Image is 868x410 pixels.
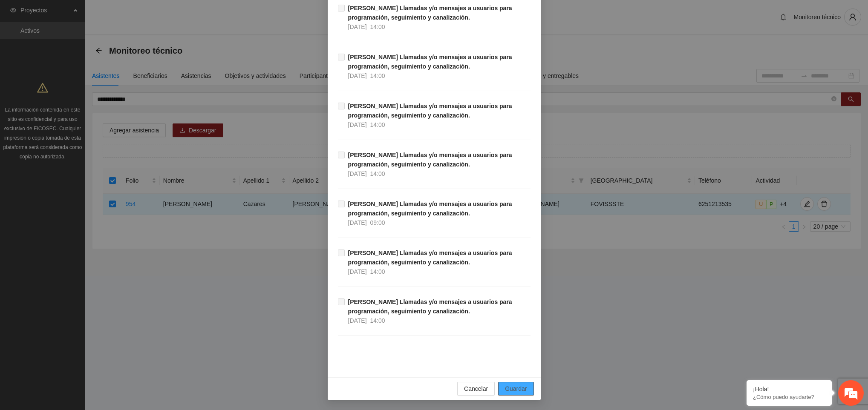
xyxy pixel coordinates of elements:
div: ¡Hola! [753,386,825,393]
div: Minimizar ventana de chat en vivo [140,4,160,25]
span: Cancelar [464,384,488,393]
strong: [PERSON_NAME] Llamadas y/o mensajes a usuarios para programación, seguimiento y canalización. [348,201,512,217]
span: 14:00 [370,23,385,30]
strong: [PERSON_NAME] Llamadas y/o mensajes a usuarios para programación, seguimiento y canalización. [348,249,512,266]
strong: [PERSON_NAME] Llamadas y/o mensajes a usuarios para programación, seguimiento y canalización. [348,152,512,168]
p: ¿Cómo puedo ayudarte? [753,394,825,400]
span: 14:00 [370,268,385,275]
span: [DATE] [348,72,367,79]
button: Guardar [498,382,533,396]
div: Chatee con nosotros ahora [44,43,143,54]
span: [DATE] [348,170,367,177]
span: 14:00 [370,72,385,79]
span: [DATE] [348,268,367,275]
span: [DATE] [348,317,367,324]
span: [DATE] [348,219,367,226]
span: 14:00 [370,317,385,324]
span: 14:00 [370,121,385,128]
button: Cancelar [457,382,495,396]
span: Estamos en línea. [49,114,118,200]
span: 14:00 [370,170,385,177]
span: [DATE] [348,23,367,30]
span: Guardar [505,384,527,393]
strong: [PERSON_NAME] Llamadas y/o mensajes a usuarios para programación, seguimiento y canalización. [348,103,512,119]
strong: [PERSON_NAME] Llamadas y/o mensajes a usuarios para programación, seguimiento y canalización. [348,5,512,21]
strong: [PERSON_NAME] Llamadas y/o mensajes a usuarios para programación, seguimiento y canalización. [348,298,512,315]
strong: [PERSON_NAME] Llamadas y/o mensajes a usuarios para programación, seguimiento y canalización. [348,54,512,70]
span: [DATE] [348,121,367,128]
span: 09:00 [370,219,385,226]
textarea: Escriba su mensaje y pulse “Intro” [4,232,162,262]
